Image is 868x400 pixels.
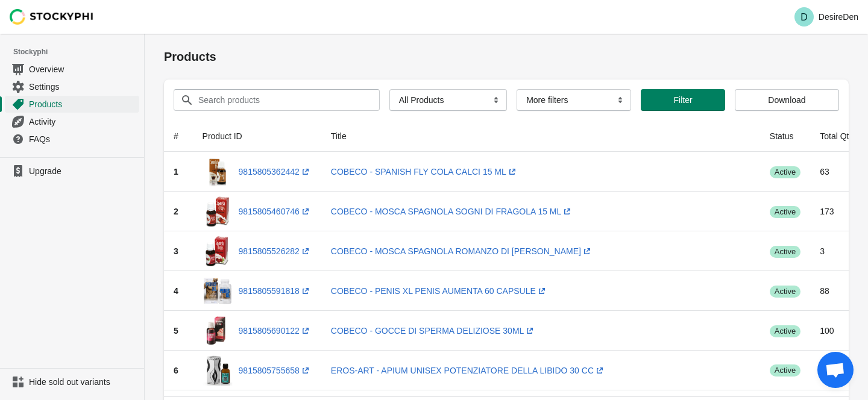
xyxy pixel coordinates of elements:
[5,130,139,148] a: FAQs
[735,89,839,111] button: Download
[29,133,137,145] span: FAQs
[770,286,800,298] span: active
[174,246,178,256] span: 3
[174,167,178,177] span: 1
[770,206,800,218] span: active
[239,167,312,177] a: 9815805362442(opens a new window)
[810,152,863,192] td: 63
[810,120,863,152] th: Total Qty
[5,78,139,95] a: Settings
[641,89,725,111] button: Filter
[198,89,358,111] input: Search products
[674,95,693,105] span: Filter
[331,326,536,336] a: COBECO - GOCCE DI SPERMA DELIZIOSE 30ML(opens a new window)
[10,9,94,25] img: Stockyphi
[5,95,139,113] a: Products
[810,192,863,231] td: 173
[29,165,137,177] span: Upgrade
[819,12,858,22] p: DesireDen
[800,12,808,22] text: D
[760,120,810,152] th: Status
[29,63,137,75] span: Overview
[331,366,606,375] a: EROS-ART - APIUM UNISEX POTENZIATORE DELLA LIBIDO 30 CC(opens a new window)
[5,113,139,130] a: Activity
[203,316,233,346] img: img_6538_0d9ab7600a6284cc410f5e24b925ca79_1.jpg
[203,355,233,386] img: img_13792_7cdcc2abf11885197611ab36ced7d6b6_1.jpg
[810,231,863,271] td: 3
[331,286,548,296] a: COBECO - PENIS XL PENIS AUMENTA 60 CAPSULE(opens a new window)
[331,246,593,256] a: COBECO - MOSCA SPAGNOLA ROMANZO DI [PERSON_NAME](opens a new window)
[321,120,760,152] th: Title
[810,351,863,390] td: 89
[13,46,144,58] span: Stockyphi
[239,207,312,216] a: 9815805460746(opens a new window)
[174,207,178,216] span: 2
[810,311,863,351] td: 100
[331,207,574,216] a: COBECO - MOSCA SPAGNOLA SOGNI DI FRAGOLA 15 ML(opens a new window)
[790,5,863,29] button: Avatar with initials DDesireDen
[239,286,312,296] a: 9815805591818(opens a new window)
[239,246,312,256] a: 9815805526282(opens a new window)
[29,81,137,93] span: Settings
[29,98,137,110] span: Products
[770,246,800,258] span: active
[770,325,800,337] span: active
[794,7,814,27] span: Avatar with initials D
[29,376,137,388] span: Hide sold out variants
[5,163,139,180] a: Upgrade
[817,352,854,388] a: Open chat
[164,120,193,152] th: #
[29,116,137,128] span: Activity
[203,236,233,266] img: img_47928_d80815ae4ee992645a379f320d801a22_1.jpg
[239,366,312,375] a: 9815805755658(opens a new window)
[193,120,321,152] th: Product ID
[770,364,800,377] span: active
[5,60,139,78] a: Overview
[174,366,178,375] span: 6
[203,276,233,306] img: img_124908_cb2886b5b1814b12f2bb20bdff838519_1.jpg
[768,95,805,105] span: Download
[203,196,233,227] img: img_47929_62a74e57a9130c94b64fa227b9c2b4d1_1.jpg
[770,166,800,178] span: active
[164,48,849,65] h1: Products
[810,271,863,311] td: 88
[203,157,233,187] img: img_8418_cdea6ea9d1793d7e90bfa5b10986e3de_1.jpg
[5,373,139,390] a: Hide sold out variants
[331,167,518,177] a: COBECO - SPANISH FLY COLA CALCI 15 ML(opens a new window)
[239,326,312,336] a: 9815805690122(opens a new window)
[174,326,178,336] span: 5
[174,286,178,296] span: 4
